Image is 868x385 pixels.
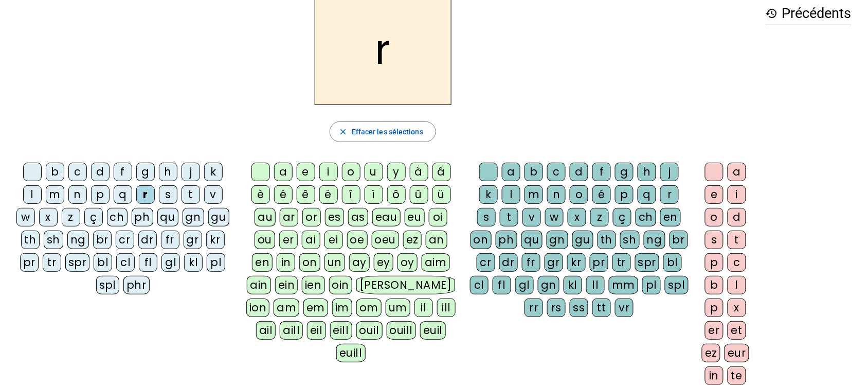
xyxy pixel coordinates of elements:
[525,185,543,204] div: m
[275,276,298,294] div: ein
[638,185,656,204] div: q
[545,208,564,226] div: w
[91,185,110,204] div: p
[374,253,393,272] div: ey
[660,163,679,181] div: j
[620,231,640,249] div: sh
[23,185,42,204] div: l
[705,366,724,385] div: in
[274,185,293,204] div: é
[414,299,433,317] div: il
[525,163,543,181] div: b
[728,276,746,294] div: l
[422,253,450,272] div: aim
[502,185,520,204] div: l
[330,321,352,340] div: eill
[387,163,406,181] div: y
[410,185,428,204] div: û
[302,231,320,249] div: ai
[615,185,634,204] div: p
[644,231,665,249] div: ng
[564,276,582,294] div: kl
[547,163,566,181] div: c
[325,208,344,226] div: es
[420,321,446,340] div: euil
[319,163,338,181] div: i
[499,253,518,272] div: dr
[405,208,425,226] div: eu
[255,231,275,249] div: ou
[183,208,204,226] div: gn
[319,185,338,204] div: ë
[702,344,720,362] div: ez
[636,208,656,226] div: ch
[592,185,611,204] div: é
[728,253,746,272] div: c
[705,253,724,272] div: p
[132,208,153,226] div: ph
[342,163,360,181] div: o
[365,163,383,181] div: u
[336,344,365,362] div: euill
[91,163,110,181] div: d
[252,253,273,272] div: en
[136,185,155,204] div: r
[342,185,360,204] div: î
[766,7,778,20] mat-icon: history
[159,185,177,204] div: s
[766,2,852,25] h3: Précédents
[586,276,605,294] div: ll
[547,185,566,204] div: n
[496,231,517,249] div: ph
[204,163,223,181] div: k
[515,276,534,294] div: gl
[567,253,586,272] div: kr
[206,231,225,249] div: kr
[372,208,401,226] div: eau
[521,231,542,249] div: qu
[329,276,353,294] div: oin
[139,253,157,272] div: fl
[705,321,724,340] div: er
[116,253,135,272] div: cl
[705,231,724,249] div: s
[324,253,345,272] div: un
[590,208,609,226] div: z
[570,185,588,204] div: o
[432,185,451,204] div: ü
[728,321,746,340] div: et
[613,208,631,226] div: ç
[107,208,128,226] div: ch
[255,208,276,226] div: au
[665,276,689,294] div: spl
[426,231,447,249] div: an
[387,321,416,340] div: ouill
[493,276,511,294] div: fl
[477,208,496,226] div: s
[251,185,270,204] div: è
[437,299,456,317] div: ill
[161,253,180,272] div: gl
[302,276,325,294] div: ien
[62,208,80,226] div: z
[352,126,423,138] span: Effacer les sélections
[246,299,270,317] div: ion
[403,231,422,249] div: ez
[660,185,679,204] div: r
[247,276,271,294] div: ain
[93,231,112,249] div: br
[592,163,611,181] div: f
[16,208,35,226] div: w
[568,208,586,226] div: x
[429,208,447,226] div: oi
[299,253,320,272] div: on
[338,127,348,136] mat-icon: close
[609,276,638,294] div: mm
[538,276,559,294] div: gn
[477,253,495,272] div: cr
[39,208,58,226] div: x
[592,299,611,317] div: tt
[670,231,688,249] div: br
[598,231,616,249] div: th
[349,253,370,272] div: ay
